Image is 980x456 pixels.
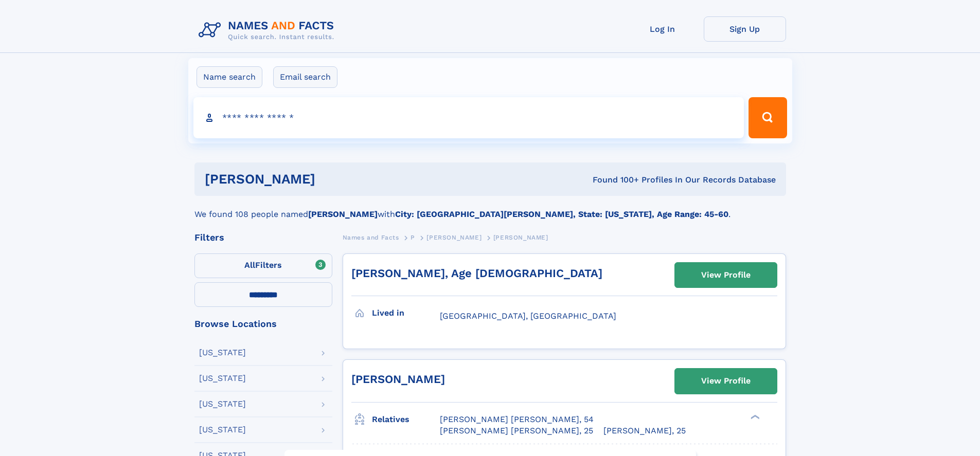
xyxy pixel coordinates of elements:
[440,414,594,425] a: [PERSON_NAME] [PERSON_NAME], 54
[199,426,246,434] div: [US_STATE]
[194,233,332,242] div: Filters
[193,97,744,138] input: search input
[197,66,262,88] label: Name search
[426,231,482,244] a: [PERSON_NAME]
[194,253,332,278] label: Filters
[199,374,246,382] div: [US_STATE]
[701,369,751,393] div: View Profile
[273,66,337,88] label: Email search
[603,425,686,436] a: [PERSON_NAME], 25
[372,304,440,322] h3: Lived in
[343,231,399,244] a: Names and Facts
[701,263,751,287] div: View Profile
[704,16,786,42] a: Sign Up
[493,234,548,241] span: [PERSON_NAME]
[454,174,776,186] div: Found 100+ Profiles In Our Records Database
[411,234,415,241] span: P
[675,263,777,287] a: View Profile
[749,97,787,138] button: Search Button
[440,311,616,321] span: [GEOGRAPHIC_DATA], [GEOGRAPHIC_DATA]
[426,234,482,241] span: [PERSON_NAME]
[199,349,246,357] div: [US_STATE]
[194,319,332,329] div: Browse Locations
[194,196,786,221] div: We found 108 people named with .
[372,411,440,428] h3: Relatives
[199,400,246,408] div: [US_STATE]
[748,413,760,420] div: ❯
[194,16,343,44] img: Logo Names and Facts
[244,260,255,270] span: All
[675,369,777,393] a: View Profile
[308,209,378,219] b: [PERSON_NAME]
[351,373,445,386] a: [PERSON_NAME]
[440,425,593,436] a: [PERSON_NAME] [PERSON_NAME], 25
[621,16,704,42] a: Log In
[351,267,602,280] a: [PERSON_NAME], Age [DEMOGRAPHIC_DATA]
[411,231,415,244] a: P
[395,209,728,219] b: City: [GEOGRAPHIC_DATA][PERSON_NAME], State: [US_STATE], Age Range: 45-60
[205,173,454,186] h1: [PERSON_NAME]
